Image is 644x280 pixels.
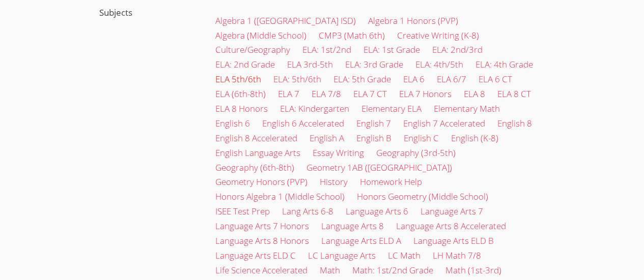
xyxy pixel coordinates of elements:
a: ELA: 1st Grade [363,44,420,55]
a: LC Math [388,250,421,261]
a: ELA 7 Honors [399,88,452,100]
a: English (K-8) [451,132,498,144]
a: Language Arts ELD C [215,250,296,261]
a: ELA 7 [278,88,299,100]
a: Language Arts 6 [346,205,408,217]
a: ELA 7/8 [312,88,341,100]
a: Language Arts 7 Honors [215,220,309,232]
a: English B [356,132,391,144]
a: Algebra (Middle School) [215,29,306,41]
a: ELA 6/7 [437,73,466,85]
a: Lang Arts 6-8 [282,205,333,217]
a: Math: 1st/2nd Grade [352,264,433,276]
a: ELA: 4th/5th [415,58,463,70]
a: Language Arts 8 Accelerated [396,220,506,232]
a: ELA 8 [464,88,485,100]
a: Algebra 1 ([GEOGRAPHIC_DATA] ISD) [215,15,356,26]
a: ELA 7 CT [353,88,387,100]
a: Language Arts 7 [421,205,483,217]
a: ELA: 4th Grade [475,58,533,70]
a: Culture/Geography [215,44,290,55]
a: English A [310,132,344,144]
a: Elementary Math [434,103,500,114]
a: Elementary ELA [361,103,422,114]
a: ELA 8 Honors [215,103,268,114]
a: Language Arts 8 [321,220,384,232]
a: ELA: 2nd Grade [215,58,275,70]
a: CMP3 (Math 6th) [319,29,385,41]
a: English 6 [215,117,250,129]
a: Creative Writing (K-8) [397,29,479,41]
a: Geometry Honors (PVP) [215,176,307,188]
a: English 8 Accelerated [215,132,297,144]
a: ISEE Test Prep [215,205,270,217]
a: Honors Algebra 1 (Middle School) [215,191,345,202]
label: Subjects [99,7,132,18]
a: ELA: 1st/2nd [302,44,351,55]
a: ELA: Kindergarten [280,103,349,114]
a: Language Arts ELD B [413,235,494,246]
a: Math [320,264,340,276]
a: ELA 8 CT [497,88,531,100]
a: History [320,176,348,188]
a: ELA: 5th Grade [333,73,391,85]
a: Language Arts ELD A [321,235,401,246]
a: ELA (6th-8th) [215,88,266,100]
a: English Language Arts [215,147,300,159]
a: Language Arts 8 Honors [215,235,309,246]
a: Homework Help [360,176,422,188]
a: ELA: 5th/6th [273,73,321,85]
a: Geography (6th-8th) [215,162,294,173]
a: ELA: 2nd/3rd [432,44,483,55]
a: Math (1st-3rd) [445,264,501,276]
a: Geography (3rd-5th) [376,147,456,159]
a: LC Language Arts [308,250,376,261]
a: Honors Geometry (Middle School) [357,191,488,202]
a: Essay Writing [313,147,364,159]
a: ELA 5th/6th [215,73,261,85]
a: Algebra 1 Honors (PVP) [368,15,458,26]
a: English 8 [497,117,532,129]
a: English 6 Accelerated [262,117,344,129]
a: ELA 6 CT [479,73,512,85]
a: ELA: 3rd Grade [345,58,403,70]
a: English C [404,132,439,144]
a: Life Science Accelerated [215,264,307,276]
a: ELA 3rd-5th [287,58,333,70]
a: English 7 [356,117,391,129]
a: ELA 6 [403,73,425,85]
a: Geometry 1AB ([GEOGRAPHIC_DATA]) [306,162,452,173]
a: LH Math 7/8 [433,250,481,261]
a: English 7 Accelerated [403,117,485,129]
